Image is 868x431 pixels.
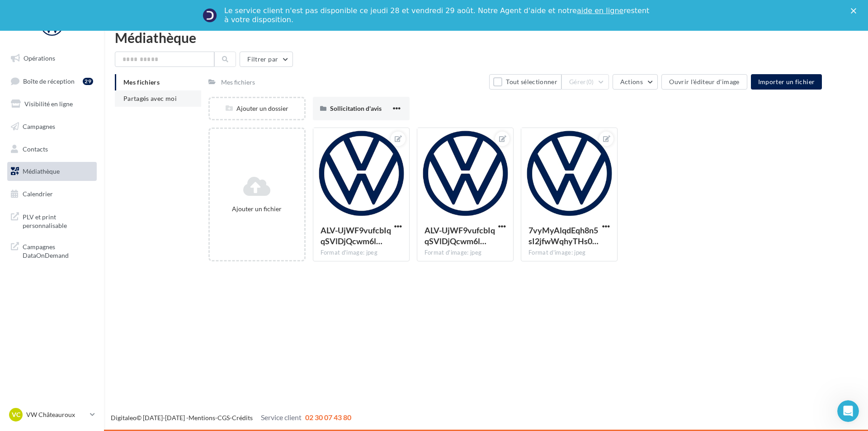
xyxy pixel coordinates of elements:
span: Importer un fichier [758,78,815,85]
span: Mes fichiers [123,78,160,86]
img: Profile image for Service-Client [203,8,217,23]
button: Tout sélectionner [489,74,561,90]
div: 29 [83,78,93,85]
span: ALV-UjWF9vufcbIqqSVlDjQcwm6lnkvhrzStOjL46j0ft_U2wuhcRxO5 [321,225,391,246]
span: Actions [620,78,643,85]
span: VC [12,410,20,419]
span: Sollicitation d'avis [330,104,382,112]
a: PLV et print personnalisable [5,207,99,234]
span: Campagnes DataOnDemand [23,241,93,260]
a: Campagnes DataOnDemand [5,237,99,264]
span: Partagés avec moi [123,95,177,102]
span: ALV-UjWF9vufcbIqqSVlDjQcwm6lnkvhrzStOjL46j0ft_U2wuhcRxO5 [425,225,495,246]
span: 7vyMyAlqdEqh8n5sI2jfwWqhyTHs05Ic-lyIXzZ0UiVe495fljlDJ057z2QnEk22NjB6lo05VeV7mxL4RA=s0 [528,225,599,246]
span: Service client [261,413,302,422]
div: Format d'image: jpeg [528,249,610,257]
p: VW Châteauroux [26,410,86,419]
span: Opérations [24,54,55,62]
span: PLV et print personnalisable [23,211,93,230]
div: Mes fichiers [221,78,255,87]
span: Boîte de réception [23,77,75,85]
span: © [DATE]-[DATE] - - - [111,414,351,422]
span: Contacts [23,145,48,152]
div: Le service client n'est pas disponible ce jeudi 28 et vendredi 29 août. Notre Agent d'aide et not... [224,6,651,24]
span: Campagnes [23,123,55,130]
a: Calendrier [5,185,99,204]
div: Format d'image: jpeg [425,249,506,257]
div: Médiathèque [115,31,857,44]
a: Boîte de réception29 [5,71,99,91]
button: Gérer(0) [561,74,609,90]
div: Ajouter un fichier [213,204,300,213]
button: Filtrer par [240,52,293,67]
a: Digitaleo [111,414,137,422]
a: Mentions [189,414,215,422]
iframe: Intercom live chat [837,400,859,422]
button: Actions [613,74,658,90]
a: Campagnes [5,117,99,136]
button: Ouvrir l'éditeur d'image [661,74,747,90]
a: Crédits [232,414,253,422]
a: aide en ligne [577,6,623,15]
div: Fermer [851,8,860,14]
span: Médiathèque [23,167,60,175]
a: Médiathèque [5,162,99,181]
div: Ajouter un dossier [210,104,304,113]
span: (0) [586,78,594,85]
button: Importer un fichier [751,74,822,90]
div: Format d'image: jpeg [321,249,402,257]
a: Opérations [5,49,99,68]
a: Contacts [5,140,99,159]
a: VC VW Châteauroux [7,406,97,423]
span: Calendrier [23,190,53,198]
a: Visibilité en ligne [5,95,99,114]
span: 02 30 07 43 80 [305,413,351,422]
a: CGS [217,414,230,422]
span: Visibilité en ligne [24,100,73,108]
